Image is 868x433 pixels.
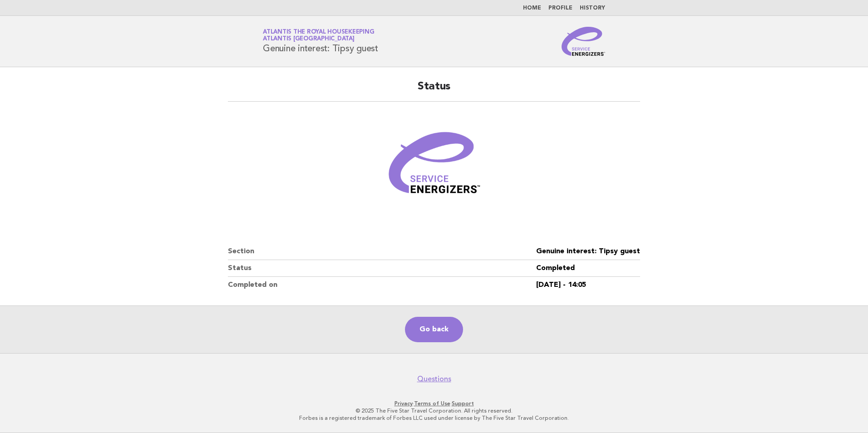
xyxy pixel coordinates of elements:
img: Service Energizers [562,27,605,56]
a: Home [523,5,541,11]
span: Atlantis [GEOGRAPHIC_DATA] [263,36,355,42]
h1: Genuine interest: Tipsy guest [263,30,378,53]
dd: Completed [536,260,640,277]
img: Verified [380,113,488,221]
h2: Status [228,79,640,102]
dd: Genuine interest: Tipsy guest [536,243,640,260]
p: Forbes is a registered trademark of Forbes LLC used under license by The Five Star Travel Corpora... [156,414,712,422]
dt: Completed on [228,277,536,293]
a: Questions [417,374,451,384]
a: Profile [548,5,572,11]
dd: [DATE] - 14:05 [536,277,640,293]
a: Support [452,400,474,407]
p: © 2025 The Five Star Travel Corporation. All rights reserved. [156,407,712,414]
dt: Status [228,260,536,277]
a: Privacy [395,400,413,407]
dt: Section [228,243,536,260]
a: History [580,5,605,11]
a: Terms of Use [414,400,450,407]
a: Go back [405,317,463,342]
a: Atlantis the Royal HousekeepingAtlantis [GEOGRAPHIC_DATA] [263,29,374,42]
p: · · [156,400,712,407]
